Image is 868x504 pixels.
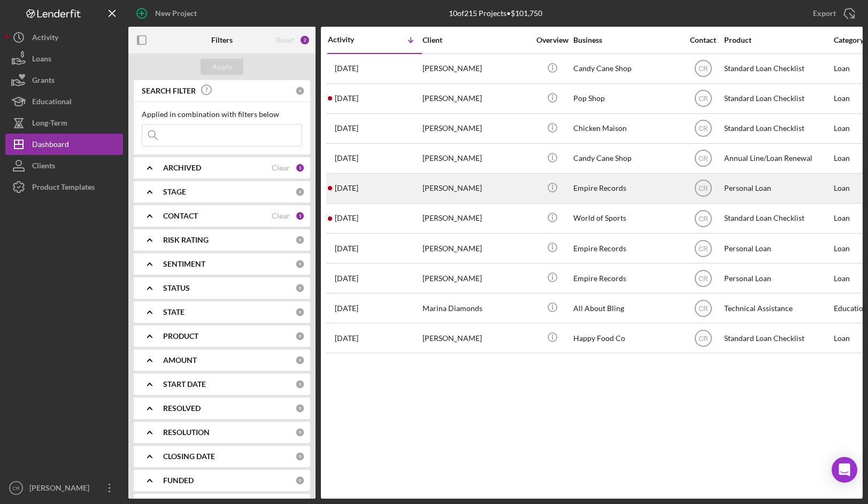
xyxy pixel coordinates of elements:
[163,428,210,437] b: RESOLUTION
[5,48,123,69] button: Loans
[32,176,95,200] div: Product Templates
[335,274,358,283] time: 2025-05-22 18:39
[163,356,197,365] b: AMOUNT
[573,234,680,262] div: Empire Records
[335,244,358,253] time: 2025-05-22 18:42
[423,264,529,292] div: [PERSON_NAME]
[163,332,198,340] b: PRODUCT
[573,84,680,113] div: Pop Shop
[335,304,358,313] time: 2025-05-08 23:27
[163,284,190,292] b: STATUS
[155,3,197,24] div: New Project
[295,211,305,221] div: 1
[163,164,201,172] b: ARCHIVED
[295,428,305,437] div: 0
[295,283,305,293] div: 0
[698,185,708,192] text: CR
[724,144,831,173] div: Annual Line/Loan Renewal
[32,69,55,94] div: Grants
[573,264,680,292] div: Empire Records
[32,112,67,136] div: Long-Term
[201,59,243,75] button: Apply
[573,55,680,83] div: Candy Cane Shop
[272,164,290,172] div: Clear
[5,112,123,134] button: Long-Term
[12,485,20,491] text: CR
[211,36,233,44] b: Filters
[423,114,529,143] div: [PERSON_NAME]
[423,144,529,173] div: [PERSON_NAME]
[573,204,680,232] div: World of Sports
[335,214,358,222] time: 2025-06-20 15:43
[27,477,96,501] div: [PERSON_NAME]
[163,308,185,316] b: STATE
[724,174,831,203] div: Personal Loan
[698,275,708,282] text: CR
[328,35,375,44] div: Activity
[295,476,305,485] div: 0
[423,324,529,352] div: [PERSON_NAME]
[724,234,831,262] div: Personal Loan
[32,48,51,72] div: Loans
[698,125,708,133] text: CR
[698,245,708,252] text: CR
[724,204,831,232] div: Standard Loan Checklist
[142,110,302,119] div: Applied in combination with filters below
[724,36,831,44] div: Product
[573,114,680,143] div: Chicken Maison
[724,264,831,292] div: Personal Loan
[573,324,680,352] div: Happy Food Co
[423,55,529,83] div: [PERSON_NAME]
[163,260,205,268] b: SENTIMENT
[295,452,305,461] div: 0
[698,335,708,342] text: CR
[423,36,529,44] div: Client
[683,36,723,44] div: Contact
[295,331,305,341] div: 0
[573,36,680,44] div: Business
[335,334,358,343] time: 2025-05-02 16:36
[698,155,708,162] text: CR
[724,294,831,322] div: Technical Assistance
[163,380,206,389] b: START DATE
[32,134,69,158] div: Dashboard
[5,155,123,176] button: Clients
[532,36,572,44] div: Overview
[295,379,305,389] div: 0
[212,59,232,75] div: Apply
[423,204,529,232] div: [PERSON_NAME]
[163,452,215,461] b: CLOSING DATE
[724,84,831,113] div: Standard Loan Checklist
[5,176,123,198] a: Product Templates
[802,3,863,24] button: Export
[5,134,123,155] button: Dashboard
[335,94,358,103] time: 2025-07-25 23:25
[295,355,305,365] div: 0
[295,86,305,96] div: 0
[423,174,529,203] div: [PERSON_NAME]
[335,154,358,162] time: 2025-07-02 15:40
[423,294,529,322] div: Marina Diamonds
[832,457,857,483] div: Open Intercom Messenger
[295,307,305,317] div: 0
[335,64,358,73] time: 2025-08-12 18:47
[5,477,123,499] button: CR[PERSON_NAME]
[295,404,305,413] div: 0
[128,3,208,24] button: New Project
[698,65,708,73] text: CR
[423,84,529,113] div: [PERSON_NAME]
[5,27,123,48] button: Activity
[5,69,123,91] button: Grants
[163,188,186,196] b: STAGE
[299,35,310,45] div: 2
[724,324,831,352] div: Standard Loan Checklist
[163,236,209,244] b: RISK RATING
[573,294,680,322] div: All About Bling
[813,3,836,24] div: Export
